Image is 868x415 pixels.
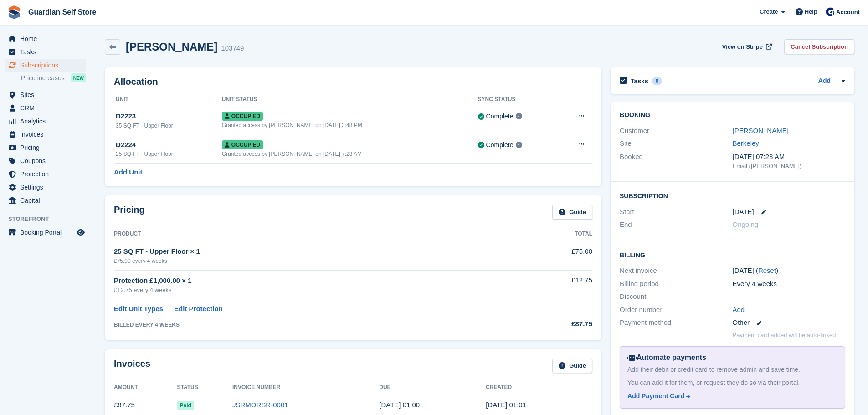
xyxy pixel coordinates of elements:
[733,162,845,171] div: Email ([PERSON_NAME])
[5,141,86,154] a: menu
[114,286,515,295] div: £12.75 every 4 weeks
[114,227,515,241] th: Product
[75,227,86,238] a: Preview store
[20,141,75,154] span: Pricing
[620,292,732,302] div: Discount
[719,39,774,54] a: View on Stripe
[620,138,732,149] div: Site
[21,74,65,82] span: Price increases
[733,305,745,315] a: Add
[114,321,515,329] div: BILLED EVERY 4 WEEKS
[21,73,86,83] a: Price increases NEW
[552,359,592,374] a: Guide
[627,378,837,388] div: You can add it for them, or request they do so via their portal.
[515,270,592,300] td: £12.75
[620,207,732,217] div: Start
[20,194,75,207] span: Capital
[620,266,732,276] div: Next invoice
[222,92,478,107] th: Unit Status
[114,276,515,286] div: Protection £1,000.00 × 1
[116,140,222,150] div: D2224
[5,128,86,141] a: menu
[733,318,845,328] div: Other
[733,292,845,302] div: -
[478,92,558,107] th: Sync Status
[5,32,86,45] a: menu
[379,401,420,409] time: 2025-08-29 00:00:00 UTC
[5,181,86,194] a: menu
[20,128,75,141] span: Invoices
[620,318,732,328] div: Payment method
[620,191,845,200] h2: Subscription
[71,73,86,82] div: NEW
[114,77,592,87] h2: Allocation
[620,112,845,119] h2: Booking
[20,102,75,114] span: CRM
[114,257,515,265] div: £75.00 every 4 weeks
[733,220,759,228] span: Ongoing
[733,127,789,134] a: [PERSON_NAME]
[620,152,732,171] div: Booked
[486,380,592,395] th: Created
[5,115,86,128] a: menu
[486,112,514,121] div: Complete
[733,139,759,147] a: Berkeley
[627,352,837,363] div: Automate payments
[20,59,75,72] span: Subscriptions
[620,305,732,315] div: Order number
[620,250,845,259] h2: Billing
[818,76,831,87] a: Add
[126,41,217,53] h2: [PERSON_NAME]
[114,359,150,374] h2: Invoices
[515,241,592,270] td: £75.00
[515,319,592,329] div: £87.75
[5,194,86,207] a: menu
[620,279,732,289] div: Billing period
[5,102,86,114] a: menu
[627,391,684,401] div: Add Payment Card
[116,111,222,122] div: D2223
[627,365,837,374] div: Add their debit or credit card to remove admin and save time.
[552,205,592,220] a: Guide
[733,331,836,340] p: Payment card added will be auto-linked
[222,121,478,129] div: Granted access by [PERSON_NAME] on [DATE] 3:48 PM
[379,380,486,395] th: Due
[5,154,86,167] a: menu
[733,152,845,162] div: [DATE] 07:23 AM
[20,154,75,167] span: Coupons
[486,140,514,150] div: Complete
[7,5,21,19] img: stora-icon-8386f47178a22dfd0bd8f6a31ec36ba5ce8667c1dd55bd0f319d3a0aa187defe.svg
[114,304,163,314] a: Edit Unit Types
[760,7,778,16] span: Create
[114,167,142,178] a: Add Unit
[733,207,754,217] time: 2025-08-28 00:00:00 UTC
[620,126,732,136] div: Customer
[177,380,233,395] th: Status
[733,266,845,276] div: [DATE] ( )
[722,42,763,51] span: View on Stripe
[620,220,732,230] div: End
[20,168,75,180] span: Protection
[232,380,379,395] th: Invoice Number
[652,77,663,85] div: 0
[232,401,288,409] a: JSRMORSR-0001
[25,5,100,20] a: Guardian Self Store
[20,88,75,101] span: Sites
[222,112,263,121] span: Occupied
[20,46,75,58] span: Tasks
[114,246,515,257] div: 25 SQ FT - Upper Floor × 1
[836,8,860,17] span: Account
[784,39,854,54] a: Cancel Subscription
[5,168,86,180] a: menu
[20,115,75,128] span: Analytics
[5,59,86,72] a: menu
[733,279,845,289] div: Every 4 weeks
[515,227,592,241] th: Total
[174,304,223,314] a: Edit Protection
[222,140,263,149] span: Occupied
[516,113,522,119] img: icon-info-grey-7440780725fd019a000dd9b08b2336e03edf1995a4989e88bcd33f0948082b44.svg
[20,181,75,194] span: Settings
[20,32,75,45] span: Home
[631,77,648,85] h2: Tasks
[114,92,222,107] th: Unit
